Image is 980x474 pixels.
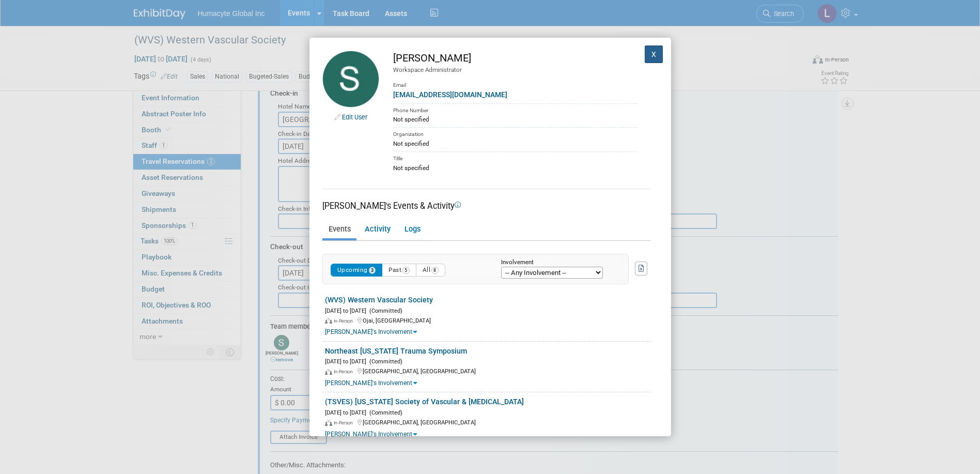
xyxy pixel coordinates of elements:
[393,51,637,66] div: [PERSON_NAME]
[393,74,637,89] div: Email
[325,431,417,438] a: [PERSON_NAME]'s Involvement
[501,259,613,266] div: Involvement
[325,397,524,406] a: (TSVES) [US_STATE] Society of Vascular & [MEDICAL_DATA]
[393,66,637,74] div: Workspace Administrator
[334,420,356,425] span: In-Person
[366,358,402,365] span: (Committed)
[325,407,650,417] div: [DATE] to [DATE]
[322,200,650,212] div: [PERSON_NAME]'s Events & Activity
[393,90,507,99] a: [EMAIL_ADDRESS][DOMAIN_NAME]
[416,264,445,277] button: All8
[393,115,637,124] div: Not specified
[366,409,402,416] span: (Committed)
[322,221,356,239] a: Events
[369,267,376,274] span: 3
[402,267,410,274] span: 5
[645,45,663,63] button: X
[325,347,467,355] a: Northeast [US_STATE] Trauma Symposium
[431,267,439,274] span: 8
[393,103,637,115] div: Phone Number
[325,318,332,324] img: In-Person Event
[334,318,356,324] span: In-Person
[334,369,356,374] span: In-Person
[393,127,637,139] div: Organization
[393,151,637,163] div: Title
[398,221,426,239] a: Logs
[325,420,332,426] img: In-Person Event
[325,379,417,387] a: [PERSON_NAME]'s Involvement
[325,366,650,376] div: [GEOGRAPHIC_DATA], [GEOGRAPHIC_DATA]
[382,264,416,277] button: Past5
[393,139,637,148] div: Not specified
[325,328,417,335] a: [PERSON_NAME]'s Involvement
[325,315,650,325] div: Ojai, [GEOGRAPHIC_DATA]
[325,369,332,375] img: In-Person Event
[325,305,650,315] div: [DATE] to [DATE]
[393,163,637,173] div: Not specified
[325,296,433,304] a: (WVS) Western Vascular Society
[342,113,367,121] a: Edit User
[325,356,650,366] div: [DATE] to [DATE]
[325,417,650,427] div: [GEOGRAPHIC_DATA], [GEOGRAPHIC_DATA]
[6,4,553,14] body: Rich Text Area. Press ALT-0 for help.
[366,308,402,314] span: (Committed)
[331,264,383,277] button: Upcoming3
[322,51,379,108] img: Sophia Bou-Ghannam
[359,221,396,239] a: Activity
